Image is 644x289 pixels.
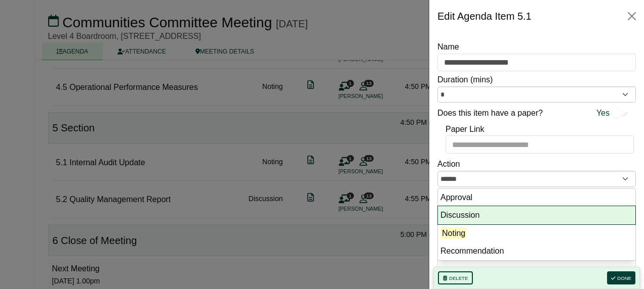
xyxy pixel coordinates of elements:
[607,271,635,284] button: Done
[438,271,473,284] button: Delete
[437,73,493,86] label: Duration (mins)
[446,123,485,136] label: Paper Link
[438,188,635,207] li: Approval
[438,224,635,243] li: Noting
[624,8,640,24] button: Close
[438,242,635,260] li: Recommendation
[437,158,460,171] label: Action
[440,227,467,239] mark: Noting
[437,107,543,120] label: Does this item have a paper?
[437,40,459,54] label: Name
[596,107,610,120] span: Yes
[437,8,532,24] div: Edit Agenda Item 5.1
[438,206,635,224] li: Discussion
